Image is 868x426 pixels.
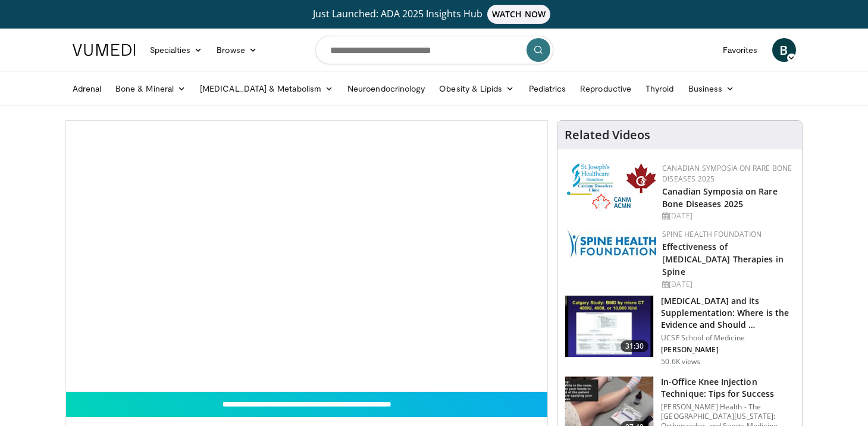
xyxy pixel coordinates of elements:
[567,163,656,211] img: 59b7dea3-8883-45d6-a110-d30c6cb0f321.png.150x105_q85_autocrop_double_scale_upscale_version-0.2.png
[661,376,795,400] h3: In-Office Knee Injection Technique: Tips for Success
[662,241,784,277] a: Effectiveness of [MEDICAL_DATA] Therapies in Spine
[143,38,210,62] a: Specialties
[193,77,340,101] a: [MEDICAL_DATA] & Metabolism
[662,229,762,239] a: Spine Health Foundation
[565,295,795,367] a: 31:30 [MEDICAL_DATA] and its Supplementation: Where is the Evidence and Should … UCSF School of M...
[565,128,650,142] h4: Related Videos
[662,163,792,184] a: Canadian Symposia on Rare Bone Diseases 2025
[487,5,550,24] span: WATCH NOW
[565,296,653,358] img: 4bb25b40-905e-443e-8e37-83f056f6e86e.150x105_q85_crop-smart_upscale.jpg
[66,121,548,392] video-js: Video Player
[638,77,681,101] a: Thyroid
[661,345,795,355] p: [PERSON_NAME]
[716,38,765,62] a: Favorites
[108,77,193,101] a: Bone & Mineral
[567,229,656,258] img: 57d53db2-a1b3-4664-83ec-6a5e32e5a601.png.150x105_q85_autocrop_double_scale_upscale_version-0.2.jpg
[65,77,109,101] a: Adrenal
[73,44,136,56] img: VuMedi Logo
[432,77,521,101] a: Obesity & Lipids
[661,333,795,343] p: UCSF School of Medicine
[662,186,778,209] a: Canadian Symposia on Rare Bone Diseases 2025
[661,295,795,331] h3: [MEDICAL_DATA] and its Supplementation: Where is the Evidence and Should …
[621,340,649,352] span: 31:30
[681,77,742,101] a: Business
[662,211,792,221] div: [DATE]
[74,5,794,24] a: Just Launched: ADA 2025 Insights HubWATCH NOW
[772,38,796,62] a: B
[340,77,432,101] a: Neuroendocrinology
[209,38,264,62] a: Browse
[522,77,574,101] a: Pediatrics
[573,77,638,101] a: Reproductive
[661,357,700,367] p: 50.6K views
[315,36,553,64] input: Search topics, interventions
[662,279,792,290] div: [DATE]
